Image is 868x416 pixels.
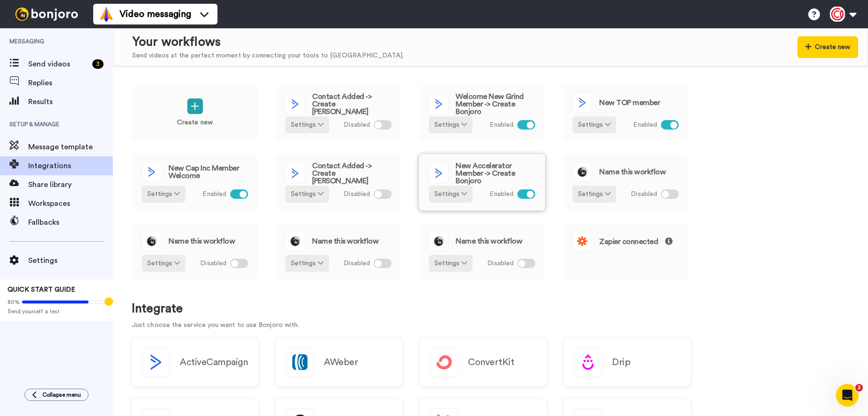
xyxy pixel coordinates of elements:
span: Name this workflow [599,168,666,176]
h2: AWeber [324,357,358,367]
img: logo_round_yellow.svg [573,163,592,181]
span: Share library [28,179,113,190]
a: New TOP memberSettings Enabled [563,85,689,141]
h1: Integrate [132,302,849,316]
span: Disabled [344,120,370,130]
img: logo_activecampaign.svg [573,93,592,112]
span: Disabled [344,189,370,199]
img: logo_convertkit.svg [430,349,458,376]
span: Video messaging [120,8,191,21]
button: Settings [429,186,473,203]
h2: ConvertKit [468,357,514,367]
span: New TOP member [599,99,660,106]
a: Name this workflowSettings Disabled [132,223,258,280]
p: Create new [177,118,213,128]
span: Contact Added -> Create [PERSON_NAME] [312,93,392,115]
span: Integrations [28,160,113,171]
a: Contact Added -> Create [PERSON_NAME]Settings Disabled [275,154,402,211]
img: logo_round_yellow.svg [429,232,448,251]
a: Name this workflowSettings Disabled [419,223,545,280]
a: ConvertKit [420,339,547,386]
div: Your workflows [132,33,404,51]
a: Zapier connected [563,223,689,280]
span: QUICK START GUIDE [8,286,75,293]
img: logo_activecampaign.svg [286,164,305,183]
button: Collapse menu [24,389,88,401]
img: logo_aweber.svg [286,349,314,376]
a: Contact Added -> Create [PERSON_NAME]Settings Disabled [275,85,402,141]
img: logo_round_yellow.svg [286,232,305,251]
button: Settings [285,116,329,133]
img: logo_activecampaign.svg [429,164,448,183]
span: Name this workflow [456,237,522,245]
button: ActiveCampaign [132,339,258,386]
span: Enabled [490,120,514,130]
button: Settings [429,116,473,133]
img: logo_round_yellow.svg [142,232,161,251]
div: Tooltip anchor [104,297,113,306]
span: 2 [855,384,863,392]
span: Disabled [631,189,657,199]
button: Settings [429,255,473,272]
span: Disabled [200,259,226,269]
button: Settings [572,116,616,133]
img: logo_zapier.svg [573,232,592,251]
a: New Cap Inc Member WelcomeSettings Enabled [132,154,258,211]
h2: Drip [612,357,630,367]
button: Settings [142,186,185,203]
a: Welcome New Grind Member -> Create BonjoroSettings Enabled [419,85,545,141]
span: Contact Added -> Create [PERSON_NAME] [312,162,392,185]
img: logo_drip.svg [574,349,602,376]
span: New Cap Inc Member Welcome [169,164,248,179]
div: Send videos at the perfect moment by connecting your tools to [GEOGRAPHIC_DATA]. [132,51,404,61]
span: Results [28,96,113,107]
img: bj-logo-header-white.svg [11,8,82,21]
span: 80% [8,298,20,306]
button: Create new [797,36,858,58]
a: AWeber [276,339,402,386]
img: vm-color.svg [99,7,114,22]
p: Just choose the service you want to use Bonjoro with. [132,320,849,330]
span: Disabled [344,259,370,269]
span: Settings [28,255,113,266]
button: Settings [285,186,329,203]
a: Name this workflowSettings Disabled [275,223,402,280]
button: Settings [572,186,616,203]
img: logo_activecampaign.svg [142,349,170,376]
h2: ActiveCampaign [180,357,248,367]
span: Enabled [490,189,514,199]
span: Fallbacks [28,217,113,228]
span: Send yourself a test [8,308,105,315]
span: Send videos [28,58,88,70]
img: logo_activecampaign.svg [286,95,305,114]
span: Collapse menu [42,391,81,399]
span: New Accelerator Member -> Create Bonjoro [456,162,535,185]
div: 3 [92,59,104,69]
span: Message template [28,141,113,153]
span: Zapier connected [599,237,673,245]
span: Enabled [202,189,226,199]
img: logo_activecampaign.svg [429,95,448,114]
a: Name this workflowSettings Disabled [563,154,689,211]
a: Create new [132,85,258,141]
span: Name this workflow [312,237,378,245]
span: Name this workflow [169,237,235,245]
span: Enabled [633,120,657,130]
button: Settings [285,255,329,272]
span: Welcome New Grind Member -> Create Bonjoro [456,93,535,115]
button: Settings [142,255,185,272]
iframe: Intercom live chat [836,384,859,407]
span: Replies [28,77,113,89]
span: Disabled [487,259,514,269]
a: Drip [564,339,691,386]
img: logo_activecampaign.svg [142,163,161,181]
a: New Accelerator Member -> Create BonjoroSettings Enabled [419,154,545,211]
span: Workspaces [28,198,113,209]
